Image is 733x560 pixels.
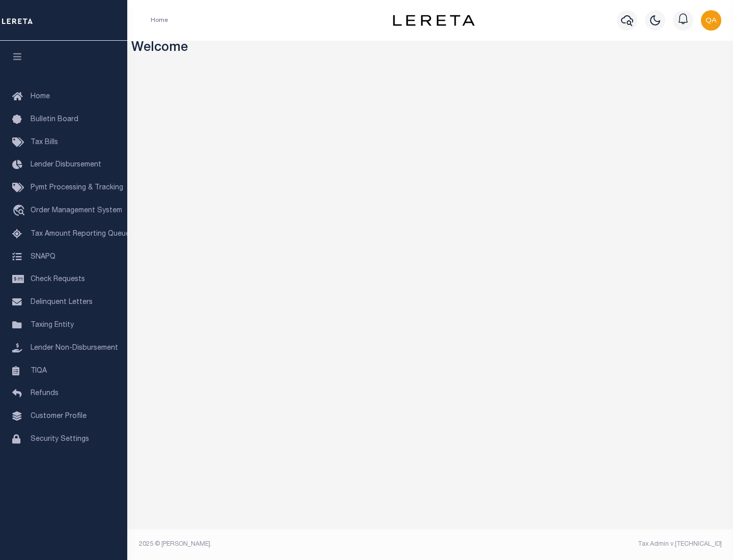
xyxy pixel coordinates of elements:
li: Home [151,16,168,25]
span: Home [31,93,50,100]
span: Bulletin Board [31,116,78,123]
h3: Welcome [131,41,729,57]
span: Check Requests [31,276,85,283]
img: logo-dark.svg [393,15,474,26]
span: Delinquent Letters [31,299,93,306]
div: 2025 © [PERSON_NAME]. [131,540,431,549]
span: Order Management System [31,207,122,214]
span: Taxing Entity [31,322,74,329]
span: Lender Disbursement [31,161,101,169]
span: SNAPQ [31,253,55,260]
span: Tax Bills [31,139,58,146]
img: svg+xml;base64,PHN2ZyB4bWxucz0iaHR0cDovL3d3dy53My5vcmcvMjAwMC9zdmciIHBvaW50ZXItZXZlbnRzPSJub25lIi... [701,10,721,31]
span: Pymt Processing & Tracking [31,184,123,191]
div: Tax Admin v.[TECHNICAL_ID] [438,540,722,549]
span: Tax Amount Reporting Queue [31,231,130,238]
i: travel_explore [12,205,29,218]
span: Customer Profile [31,413,87,420]
span: Security Settings [31,436,89,443]
span: Refunds [31,390,59,397]
span: TIQA [31,367,47,374]
span: Lender Non-Disbursement [31,345,118,352]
